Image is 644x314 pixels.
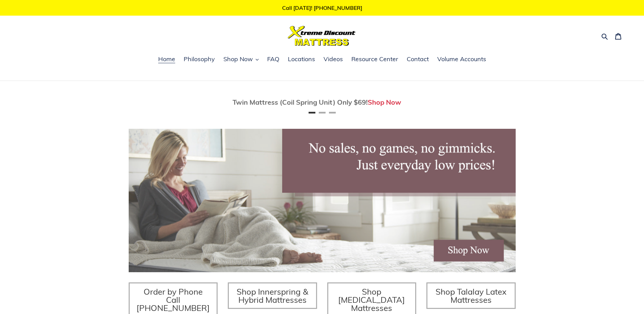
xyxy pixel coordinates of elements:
[320,54,346,65] a: Videos
[155,54,179,65] a: Home
[407,55,429,63] span: Contact
[264,54,283,65] a: FAQ
[284,54,318,65] a: Locations
[324,55,343,63] span: Videos
[434,54,490,65] a: Volume Accounts
[426,282,516,309] a: Shop Talalay Latex Mattresses
[348,54,402,65] a: Resource Center
[338,286,405,313] span: Shop [MEDICAL_DATA] Mattresses
[329,112,336,114] button: Page 3
[309,112,315,114] button: Page 1
[437,55,486,63] span: Volume Accounts
[436,286,507,305] span: Shop Talalay Latex Mattresses
[180,54,218,65] a: Philosophy
[288,55,315,63] span: Locations
[220,54,262,65] button: Shop Now
[233,98,368,106] span: Twin Mattress (Coil Spring Unit) Only $69!
[319,112,326,114] button: Page 2
[184,55,215,63] span: Philosophy
[368,98,401,106] a: Shop Now
[136,286,210,313] span: Order by Phone Call [PHONE_NUMBER]
[158,55,175,63] span: Home
[223,55,253,63] span: Shop Now
[403,54,432,65] a: Contact
[129,129,516,272] img: herobannermay2022-1652879215306_1200x.jpg
[288,26,356,46] img: Xtreme Discount Mattress
[237,286,308,305] span: Shop Innerspring & Hybrid Mattresses
[228,282,317,309] a: Shop Innerspring & Hybrid Mattresses
[351,55,398,63] span: Resource Center
[267,55,279,63] span: FAQ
